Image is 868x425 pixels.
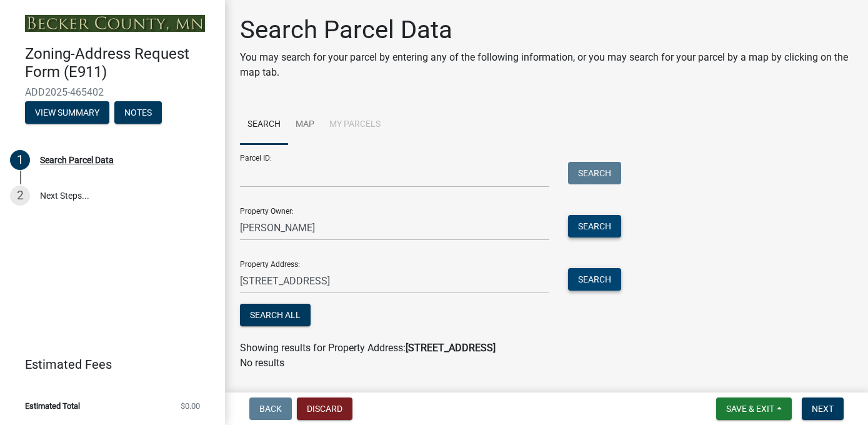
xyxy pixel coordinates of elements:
a: Search [240,105,288,145]
button: View Summary [25,101,109,124]
span: ADD2025-465402 [25,86,200,98]
button: Save & Exit [716,397,792,420]
wm-modal-confirm: Summary [25,108,109,118]
span: $0.00 [181,402,200,410]
strong: [STREET_ADDRESS] [406,342,496,354]
a: Map [288,105,322,145]
button: Search [568,162,621,184]
span: Save & Exit [726,404,774,414]
button: Discard [297,397,352,420]
p: You may search for your parcel by entering any of the following information, or you may search fo... [240,50,853,80]
button: Search [568,215,621,237]
a: Estimated Fees [10,352,205,377]
button: Next [802,397,844,420]
button: Notes [114,101,162,124]
div: 2 [10,186,30,206]
h1: Search Parcel Data [240,15,853,45]
div: Search Parcel Data [40,156,114,164]
div: 1 [10,150,30,170]
span: Back [259,404,282,414]
img: Becker County, Minnesota [25,15,205,32]
button: Search All [240,304,311,326]
wm-modal-confirm: Notes [114,108,162,118]
button: Back [249,397,292,420]
span: Estimated Total [25,402,80,410]
h4: Zoning-Address Request Form (E911) [25,45,215,81]
p: No results [240,356,853,371]
span: Next [812,404,834,414]
div: Showing results for Property Address: [240,341,853,356]
button: Search [568,268,621,291]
